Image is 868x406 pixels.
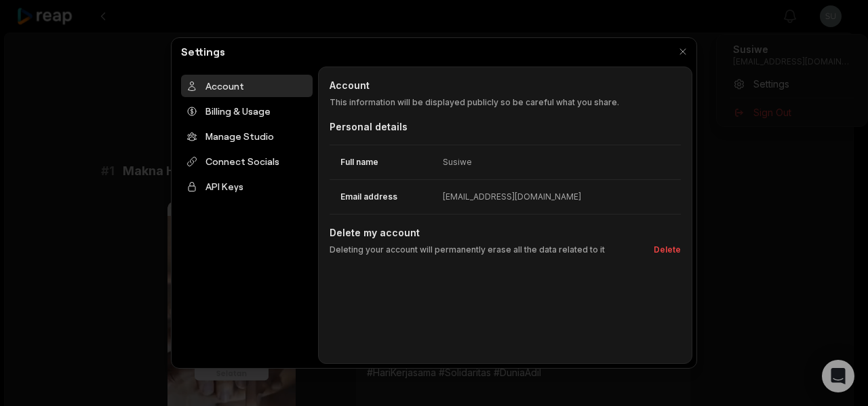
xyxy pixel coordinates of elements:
[135,79,146,90] img: tab_keywords_by_traffic_grey.svg
[330,225,681,240] h2: Delete my account
[330,156,443,168] dt: Full name
[181,100,313,122] div: Billing & Usage
[330,96,681,109] p: This information will be displayed publicly so be careful what you share.
[22,35,33,46] img: website_grey.svg
[176,43,231,60] h2: Settings
[330,78,681,92] h2: Account
[330,244,605,256] p: Deleting your account will permanently erase all the data related to it
[37,79,47,90] img: tab_domain_overview_orange.svg
[648,244,681,256] button: Delete
[22,22,33,33] img: logo_orange.svg
[181,125,313,147] div: Manage Studio
[35,35,149,46] div: Domain: [DOMAIN_NAME]
[330,191,443,203] dt: Email address
[38,22,66,33] div: v 4.0.25
[181,175,313,198] div: API Keys
[150,80,229,89] div: Keywords by Traffic
[330,119,681,134] div: Personal details
[443,191,581,203] div: [EMAIL_ADDRESS][DOMAIN_NAME]
[181,150,313,172] div: Connect Socials
[52,80,121,89] div: Domain Overview
[443,156,472,168] div: Susiwe
[181,75,313,97] div: Account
